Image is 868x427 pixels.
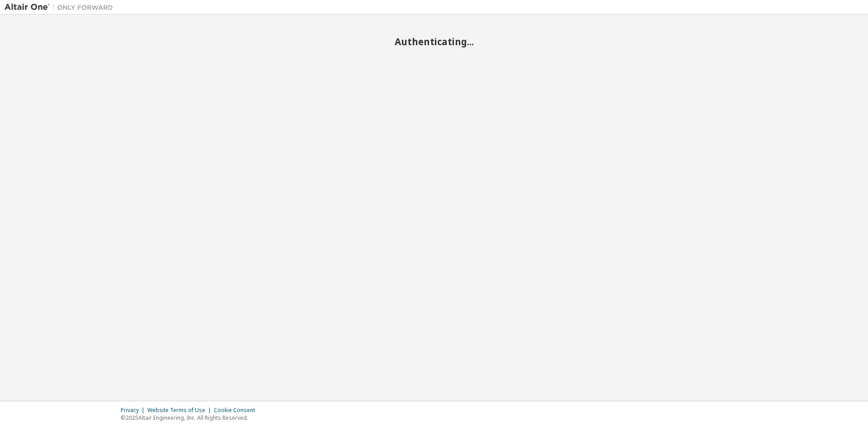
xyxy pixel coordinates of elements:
[5,36,863,47] h2: Authenticating...
[121,414,260,422] p: © 2025 Altair Engineering, Inc. All Rights Reserved.
[5,3,118,12] img: Altair One
[214,407,260,414] div: Cookie Consent
[147,407,214,414] div: Website Terms of Use
[121,407,147,414] div: Privacy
